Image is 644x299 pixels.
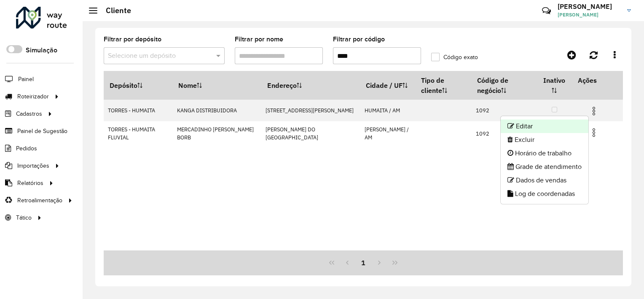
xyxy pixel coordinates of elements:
th: Ações [572,71,623,89]
span: Pedidos [16,144,37,153]
li: Log de coordenadas [501,187,588,201]
button: 1 [355,255,371,271]
th: Nome [173,71,261,100]
th: Código de negócio [471,71,537,100]
th: Depósito [104,71,173,100]
td: KANGA DISTRIBUIDORA [173,100,261,121]
span: Roteirizador [17,92,49,101]
label: Filtrar por depósito [104,34,161,44]
th: Endereço [261,71,360,100]
td: [PERSON_NAME] / AM [360,121,415,146]
label: Filtrar por nome [235,34,283,44]
label: Simulação [26,45,57,55]
h2: Cliente [97,6,131,15]
h3: [PERSON_NAME] [558,3,621,11]
span: Retroalimentação [17,196,62,205]
td: 1092 [471,121,537,146]
th: Cidade / UF [360,71,415,100]
label: Código exato [431,53,478,62]
th: Tipo de cliente [416,71,472,100]
span: Painel [18,75,34,84]
span: Painel de Sugestão [17,127,67,136]
label: Filtrar por código [333,34,385,44]
td: TORRES - HUMAITA [104,100,173,121]
td: HUMAITA / AM [360,100,415,121]
td: 1092 [471,100,537,121]
span: [PERSON_NAME] [558,11,621,19]
a: Contato Rápido [537,2,555,20]
span: Cadastros [16,109,42,118]
span: Importações [17,161,49,170]
td: TORRES - HUMAITA FLUVIAL [104,121,173,146]
td: MERCADINHO [PERSON_NAME] BORB [173,121,261,146]
span: Tático [16,213,32,222]
li: Excluir [501,133,588,147]
li: Dados de vendas [501,174,588,187]
li: Editar [501,120,588,133]
li: Horário de trabalho [501,147,588,160]
th: Inativo [537,71,572,100]
span: Relatórios [17,179,43,188]
td: [PERSON_NAME] DO [GEOGRAPHIC_DATA] [261,121,360,146]
td: [STREET_ADDRESS][PERSON_NAME] [261,100,360,121]
li: Grade de atendimento [501,160,588,174]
